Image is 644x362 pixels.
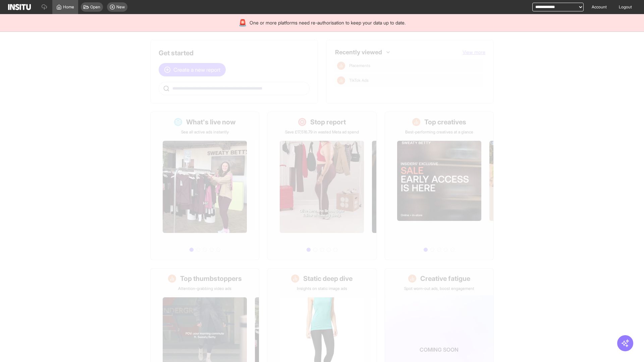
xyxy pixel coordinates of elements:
span: Open [90,4,100,10]
div: 🚨 [238,18,247,27]
span: One or more platforms need re-authorisation to keep your data up to date. [250,19,406,26]
span: Home [63,4,74,10]
span: New [116,4,125,10]
img: Logo [8,4,31,10]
